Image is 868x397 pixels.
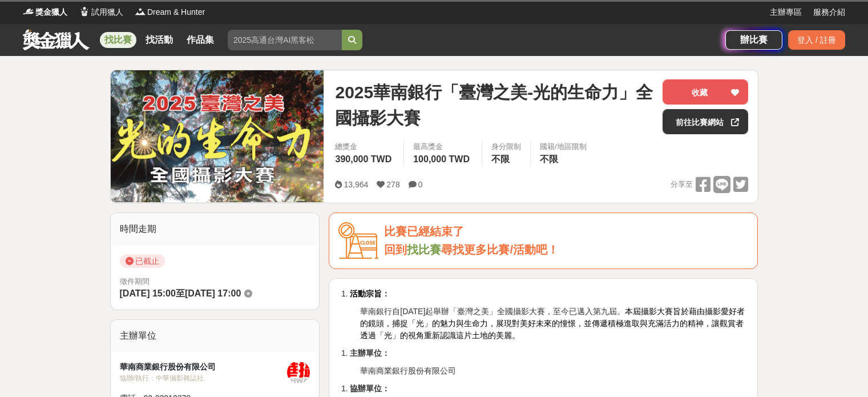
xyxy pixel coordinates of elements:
[335,141,394,153] span: 總獎金
[441,243,559,256] span: 尋找更多比賽/活動吧！
[23,6,67,18] a: Logo獎金獵人
[335,79,653,131] span: 2025華南銀行「臺灣之美-光的生命力」全國攝影大賽
[770,6,802,18] a: 主辦專區
[540,154,558,164] span: 不限
[338,222,378,259] img: Icon
[185,288,241,298] span: [DATE] 17:00
[360,307,745,340] span: 本屆攝影大賽旨於藉由攝影愛好者的鏡頭，捕捉「光」的魅力與生命力，展現對美好未來的憧憬，並傳遞積極進取與充滿活力的精神，讓觀賞者透過「光」的視角重新認識這片土地的美麗。
[120,361,288,373] div: 華南商業銀行股份有限公司
[540,141,587,153] div: 國籍/地區限制
[176,288,185,298] span: 至
[413,141,473,153] span: 最高獎金
[350,289,382,298] strong: 活動宗旨
[35,6,67,18] span: 獎金獵人
[386,180,399,189] span: 278
[228,30,342,50] input: 2025高通台灣AI黑客松
[725,30,782,50] a: 辦比賽
[350,348,390,358] strong: 主辦單位：
[344,180,368,189] span: 13,964
[79,6,123,18] a: Logo試用獵人
[418,180,423,189] span: 0
[23,6,34,17] img: Logo
[384,243,407,256] span: 回到
[111,213,320,245] div: 時間走期
[407,243,441,256] a: 找比賽
[671,176,693,193] span: 分享至
[335,154,391,164] span: 390,000 TWD
[663,79,748,105] button: 收藏
[360,365,748,377] p: 華南商業銀行股份有限公司
[491,141,521,153] div: 身分限制
[382,289,390,298] strong: ：
[91,6,123,18] span: 試用獵人
[384,222,748,241] div: 比賽已經結束了
[100,32,136,48] a: 找比賽
[147,6,205,18] span: Dream & Hunter
[120,277,150,286] span: 徵件期間
[350,384,390,393] strong: 協辦單位：
[182,32,219,48] a: 作品集
[79,6,90,17] img: Logo
[120,288,176,298] span: [DATE] 15:00
[120,373,288,383] div: 協辦/執行： 中華攝影雜誌社
[491,154,510,164] span: 不限
[141,32,177,48] a: 找活動
[413,154,470,164] span: 100,000 TWD
[111,70,324,202] img: Cover Image
[120,254,165,268] span: 已截止
[135,6,205,18] a: LogoDream & Hunter
[663,109,748,134] a: 前往比賽網站
[111,320,320,352] div: 主辦單位
[813,6,845,18] a: 服務介紹
[135,6,146,17] img: Logo
[788,30,845,50] div: 登入 / 註冊
[360,306,748,342] p: 華南銀行自[DATE]起舉辦「臺灣之美」全國攝影大賽，至今已邁入第九屆。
